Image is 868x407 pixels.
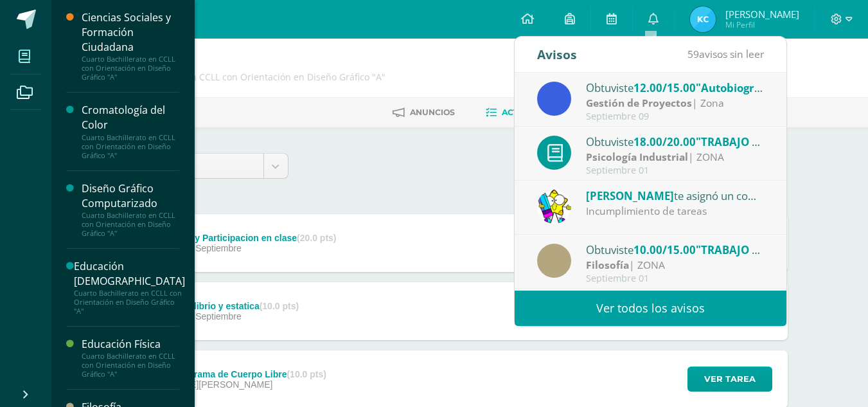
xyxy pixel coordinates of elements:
div: Cromatología del Color [82,103,179,132]
span: Ver tarea [704,367,756,391]
span: 12.00/15.00 [633,80,696,95]
a: Actividades [486,102,558,123]
span: [DATE][PERSON_NAME] [170,379,272,390]
a: Cromatología del ColorCuarto Bachillerato en CCLL con Orientación en Diseño Gráfico "A" [82,103,179,159]
span: [PERSON_NAME] [725,8,799,21]
button: Ver tarea [687,366,772,392]
div: HT #3 Equilibrio y estatica [147,301,299,311]
div: Asistencia y Participacion en clase [147,233,336,243]
span: Mi Perfil [725,19,799,30]
span: 10.00/15.00 [633,242,696,257]
div: Septiembre 09 [586,111,765,122]
strong: (10.0 pts) [260,301,299,311]
strong: Filosofía [586,258,629,272]
div: | ZONA [586,150,765,165]
div: Avisos [537,37,577,72]
div: Septiembre 01 [586,273,765,284]
strong: Gestión de Proyectos [586,96,692,110]
div: Cuarto Bachillerato en CCLL con Orientación en Diseño Gráfico "A" [82,55,179,82]
img: c156b1f3c5b0e87d29cd289abd666cee.png [690,6,716,32]
span: 17 de Septiembre [170,311,242,321]
div: Obtuviste en [586,133,765,150]
div: Cuarto Bachillerato en CCLL con Orientación en Diseño Gráfico "A" [82,211,179,238]
div: Obtuviste en [586,79,765,96]
div: Cuarto Bachillerato en CCLL con Orientación en Diseño Gráfico "A" [82,133,179,160]
span: 18.00/20.00 [633,134,696,149]
div: Cuarto Bachillerato en CCLL con Orientación en Diseño Gráfico 'A' [100,71,385,83]
a: Ver todos los avisos [515,291,786,326]
div: Diseño Gráfico Computarizado [82,181,179,211]
img: 0a0ea9c6794447c8c826585ed3b589a1.png [537,190,571,224]
div: Incumplimiento de tareas [586,204,765,219]
span: 59 [687,47,699,61]
span: 24 de Septiembre [170,243,242,253]
div: | ZONA [586,258,765,273]
div: HT #2 Diagrama de Cuerpo Libre [147,369,326,379]
span: Anuncios [410,107,455,117]
span: avisos sin leer [687,47,764,61]
a: Ciencias Sociales y Formación CiudadanaCuarto Bachillerato en CCLL con Orientación en Diseño Gráf... [82,10,179,82]
div: Cuarto Bachillerato en CCLL con Orientación en Diseño Gráfico "A" [82,352,179,379]
span: "Autobiografía" [696,80,780,95]
div: Cuarto Bachillerato en CCLL con Orientación en Diseño Gráfico "A" [74,289,185,316]
span: Unidad 4 [143,154,254,178]
div: | Zona [586,96,765,111]
a: Educación [DEMOGRAPHIC_DATA]Cuarto Bachillerato en CCLL con Orientación en Diseño Gráfico "A" [74,259,185,316]
a: Educación FísicaCuarto Bachillerato en CCLL con Orientación en Diseño Gráfico "A" [82,337,179,379]
h1: Física [100,53,385,71]
div: Obtuviste en [586,241,765,258]
strong: (10.0 pts) [287,369,326,379]
strong: Psicología Industrial [586,150,688,164]
div: Educación [DEMOGRAPHIC_DATA] [74,259,185,289]
div: Educación Física [82,337,179,352]
div: Ciencias Sociales y Formación Ciudadana [82,10,179,55]
a: Diseño Gráfico ComputarizadoCuarto Bachillerato en CCLL con Orientación en Diseño Gráfico "A" [82,181,179,238]
strong: (20.0 pts) [297,233,336,243]
a: Anuncios [393,102,455,123]
a: Unidad 4 [133,154,288,178]
div: te asignó un comentario en 'TRABAJO #2 - SENTIDO DE COMUNIDAD' para 'Filosofía' [586,187,765,204]
span: [PERSON_NAME] [586,188,674,203]
div: Septiembre 01 [586,165,765,176]
span: Actividades [502,107,558,117]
